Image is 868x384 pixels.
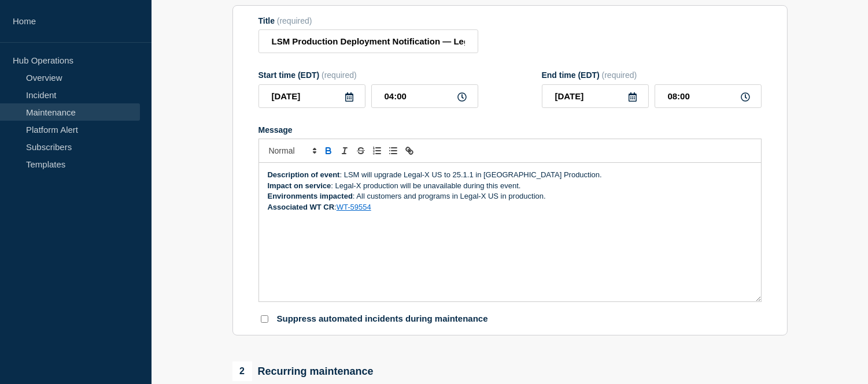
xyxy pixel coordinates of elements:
[268,191,752,202] p: : All customers and programs in Legal-X US in production.
[258,70,478,80] div: Start time (EDT)
[542,70,762,80] div: End time (EDT)
[322,70,357,80] span: (required)
[369,144,385,158] button: Toggle ordered list
[268,202,752,212] p: :
[371,84,478,108] input: HH:MM
[258,125,762,135] div: Message
[268,181,752,191] p: : Legal-X production will be unavailable during this event.
[259,163,761,301] div: Message
[401,144,418,158] button: Toggle link
[277,16,312,25] span: (required)
[258,16,478,25] div: Title
[232,361,252,381] span: 2
[655,84,762,108] input: HH:MM
[232,361,374,381] div: Recurring maintenance
[268,203,335,211] strong: Associated WT CR
[542,84,649,108] input: YYYY-MM-DD
[268,181,331,190] strong: Impact on service
[261,315,268,323] input: Suppress automated incidents during maintenance
[320,144,337,158] button: Toggle bold text
[268,170,752,180] p: : LSM will upgrade Legal-X US to 25.1.1 in [GEOGRAPHIC_DATA] Production.
[268,170,340,179] strong: Description of event
[277,314,488,325] p: Suppress automated incidents during maintenance
[264,144,320,158] span: Font size
[353,144,369,158] button: Toggle strikethrough text
[337,144,353,158] button: Toggle italic text
[258,29,478,53] input: Title
[602,70,637,80] span: (required)
[337,203,371,211] a: WT-59554
[385,144,401,158] button: Toggle bulleted list
[268,192,353,200] strong: Environments impacted
[258,84,365,108] input: YYYY-MM-DD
